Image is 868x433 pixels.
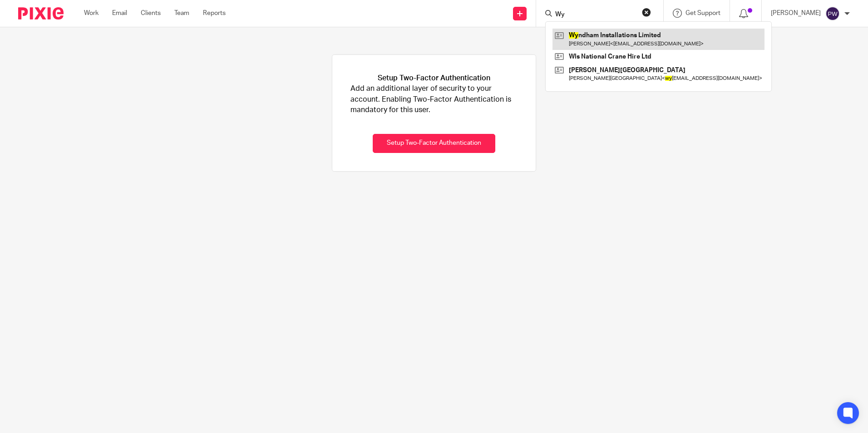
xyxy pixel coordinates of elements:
[554,11,636,19] input: Search
[350,84,518,115] p: Add an additional layer of security to your account. Enabling Two-Factor Authentication is mandat...
[378,73,490,84] h1: Setup Two-Factor Authentication
[18,7,64,20] img: Pixie
[203,9,226,18] a: Reports
[84,9,99,18] a: Work
[642,8,651,17] button: Clear
[174,9,189,18] a: Team
[141,9,161,18] a: Clients
[112,9,127,18] a: Email
[771,9,821,18] p: [PERSON_NAME]
[825,6,840,21] img: svg%3E
[686,10,720,16] span: Get Support
[373,134,495,153] button: Setup Two-Factor Authentication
